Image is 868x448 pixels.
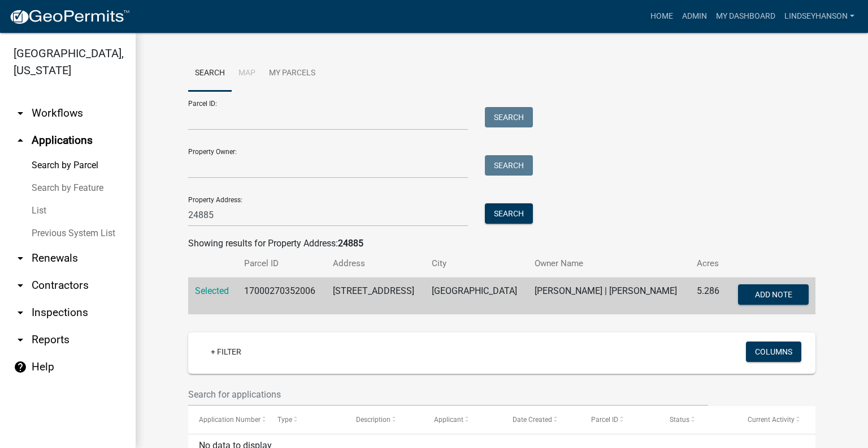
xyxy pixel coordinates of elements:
[356,416,390,424] span: Description
[202,342,250,362] a: + Filter
[14,134,27,147] i: arrow_drop_up
[748,416,795,424] span: Current Activity
[345,406,424,433] datatable-header-cell: Description
[195,285,229,296] a: Selected
[425,250,528,277] th: City
[277,416,292,424] span: Type
[423,406,502,433] datatable-header-cell: Applicant
[690,278,728,315] td: 5.286
[659,406,737,433] datatable-header-cell: Status
[14,251,27,265] i: arrow_drop_down
[188,56,232,92] a: Search
[528,250,690,277] th: Owner Name
[326,250,425,277] th: Address
[14,279,27,292] i: arrow_drop_down
[746,342,801,362] button: Columns
[485,155,533,176] button: Search
[188,406,267,433] datatable-header-cell: Application Number
[188,237,815,250] div: Showing results for Property Address:
[338,238,363,249] strong: 24885
[434,416,463,424] span: Applicant
[738,284,809,305] button: Add Note
[754,290,792,299] span: Add Note
[670,416,689,424] span: Status
[690,250,728,277] th: Acres
[485,107,533,127] button: Search
[14,106,27,120] i: arrow_drop_down
[14,306,27,319] i: arrow_drop_down
[502,406,580,433] datatable-header-cell: Date Created
[425,278,528,315] td: [GEOGRAPHIC_DATA]
[678,6,711,27] a: Admin
[780,6,859,27] a: Lindseyhanson
[199,416,261,424] span: Application Number
[580,406,659,433] datatable-header-cell: Parcel ID
[711,6,780,27] a: My Dashboard
[14,360,27,374] i: help
[188,383,708,406] input: Search for applications
[737,406,815,433] datatable-header-cell: Current Activity
[237,250,325,277] th: Parcel ID
[237,278,325,315] td: 17000270352006
[485,203,533,224] button: Search
[591,416,618,424] span: Parcel ID
[326,278,425,315] td: [STREET_ADDRESS]
[14,333,27,347] i: arrow_drop_down
[267,406,345,433] datatable-header-cell: Type
[513,416,552,424] span: Date Created
[646,6,678,27] a: Home
[528,278,690,315] td: [PERSON_NAME] | [PERSON_NAME]
[262,56,322,92] a: My Parcels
